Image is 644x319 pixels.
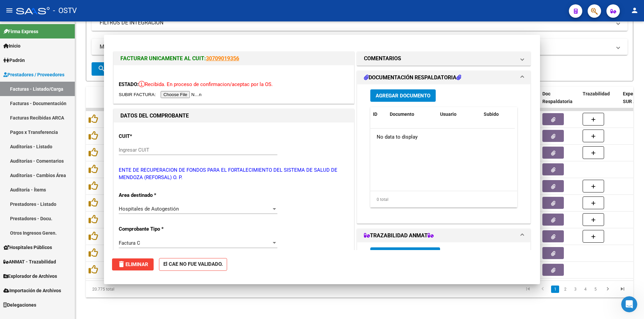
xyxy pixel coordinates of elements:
[370,107,387,122] datatable-header-cell: ID
[3,272,57,280] span: Explorador de Archivos
[98,65,106,73] mat-icon: search
[580,284,590,295] li: page 4
[119,240,140,246] span: Factura C
[370,247,440,260] button: Agregar Trazabilidad
[112,258,154,270] button: Eliminar
[437,107,481,122] datatable-header-cell: Usuario
[551,286,559,293] a: 1
[117,260,125,268] mat-icon: delete
[357,71,530,84] mat-expansion-panel-header: DOCUMENTACIÓN RESPALDATORIA
[3,57,25,64] span: Padrón
[364,55,401,63] h1: COMENTARIOS
[387,107,437,122] datatable-header-cell: Documento
[581,286,589,293] a: 4
[357,229,530,242] mat-expansion-panel-header: TRAZABILIDAD ANMAT
[119,166,349,181] p: ENTE DE RECUPERACION DE FONDOS PARA EL FORTALECIMIENTO DEL SISTEMA DE SALUD DE MENDOZA (REFORSAL)...
[440,111,457,117] span: Usuario
[601,286,614,293] a: go to next page
[580,87,620,116] datatable-header-cell: Trazabilidad
[206,55,239,62] a: 30709019356
[98,66,164,72] span: Buscar Comprobante
[5,6,13,14] mat-icon: menu
[3,258,56,265] span: ANMAT - Trazabilidad
[139,81,273,87] span: Recibida. En proceso de confirmacion/aceptac por la OS.
[590,284,600,295] li: page 5
[616,286,629,293] a: go to last page
[561,286,569,293] a: 2
[536,286,549,293] a: go to previous page
[117,261,148,267] span: Eliminar
[3,28,38,35] span: Firma Express
[560,284,570,295] li: page 2
[364,232,434,240] h1: TRAZABILIDAD ANMAT
[3,244,52,251] span: Hospitales Públicos
[119,206,179,212] span: Hospitales de Autogestión
[120,112,189,119] strong: DATOS DEL COMPROBANTE
[370,89,436,102] button: Agregar Documento
[357,84,530,223] div: DOCUMENTACIÓN RESPALDATORIA
[370,129,515,145] div: No data to display
[119,191,188,199] p: Area destinado *
[542,91,573,104] span: Doc Respaldatoria
[119,133,188,140] p: CUIT
[571,286,579,293] a: 3
[364,74,461,82] h1: DOCUMENTACIÓN RESPALDATORIA
[86,281,194,298] div: 20.775 total
[591,286,599,293] a: 5
[120,55,206,62] span: FACTURAR UNICAMENTE AL CUIT:
[621,296,637,312] iframe: Intercom live chat
[3,71,64,78] span: Prestadores / Proveedores
[159,258,227,271] strong: El CAE NO FUE VALIDADO.
[3,42,20,50] span: Inicio
[481,107,515,122] datatable-header-cell: Subido
[550,284,560,295] li: page 1
[540,87,580,116] datatable-header-cell: Doc Respaldatoria
[100,19,611,26] mat-panel-title: FILTROS DE INTEGRACION
[583,91,610,96] span: Trazabilidad
[373,111,377,117] span: ID
[522,286,534,293] a: go to first page
[570,284,580,295] li: page 3
[119,81,139,87] span: ESTADO:
[357,52,530,65] mat-expansion-panel-header: COMENTARIOS
[3,301,36,309] span: Delegaciones
[390,111,414,117] span: Documento
[376,93,430,99] span: Agregar Documento
[515,107,548,122] datatable-header-cell: Acción
[484,111,499,117] span: Subido
[119,225,188,233] p: Comprobante Tipo *
[370,191,517,208] div: 0 total
[631,6,639,14] mat-icon: person
[100,43,611,51] mat-panel-title: MAS FILTROS
[53,3,77,18] span: - OSTV
[3,287,61,294] span: Importación de Archivos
